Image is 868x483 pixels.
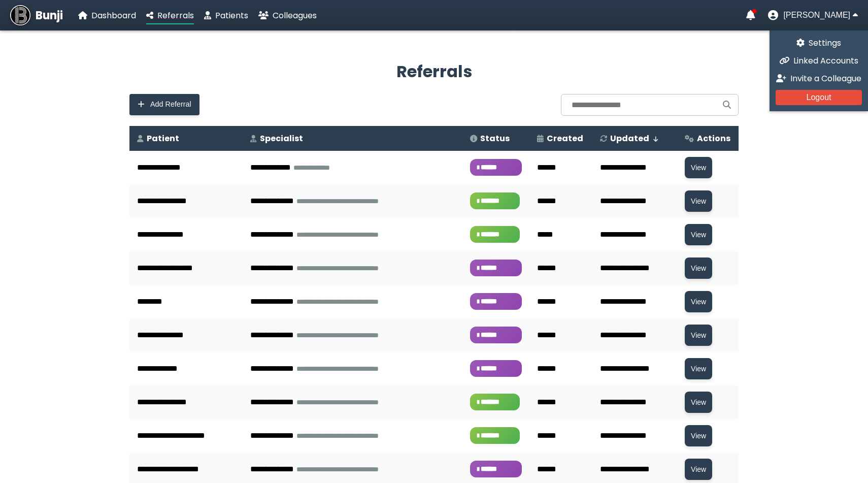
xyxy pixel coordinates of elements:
span: [PERSON_NAME] [783,11,850,20]
button: View [685,190,712,212]
a: Notifications [746,10,755,20]
a: Patients [204,9,248,22]
span: Bunji [36,7,63,24]
span: Linked Accounts [793,55,858,67]
button: Logout [776,90,862,105]
button: View [685,459,712,480]
h2: Referrals [129,59,739,84]
th: Patient [129,126,243,151]
button: View [685,325,712,346]
span: Referrals [157,10,194,21]
span: Invite a Colleague [790,73,861,84]
span: Settings [809,37,841,49]
span: Add Referral [150,100,191,109]
th: Actions [677,126,739,151]
th: Specialist [243,126,462,151]
span: Logout [807,93,831,102]
span: Patients [215,10,248,21]
a: Referrals [146,9,194,22]
a: Dashboard [78,9,136,22]
span: Colleagues [273,10,317,21]
button: View [685,392,712,413]
a: Linked Accounts [776,54,862,67]
th: Status [462,126,530,151]
th: Created [529,126,592,151]
img: Bunji Dental Referral Management [10,5,30,25]
button: View [685,291,712,312]
button: View [685,224,712,245]
span: Dashboard [91,10,136,21]
button: View [685,157,712,178]
button: View [685,257,712,279]
button: Add Referral [129,94,199,115]
th: Updated [592,126,677,151]
button: View [685,358,712,379]
a: Colleagues [258,9,317,22]
a: Invite a Colleague [776,72,862,85]
a: Settings [776,37,862,49]
a: Bunji [10,5,63,25]
button: User menu [768,10,858,20]
button: View [685,425,712,446]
